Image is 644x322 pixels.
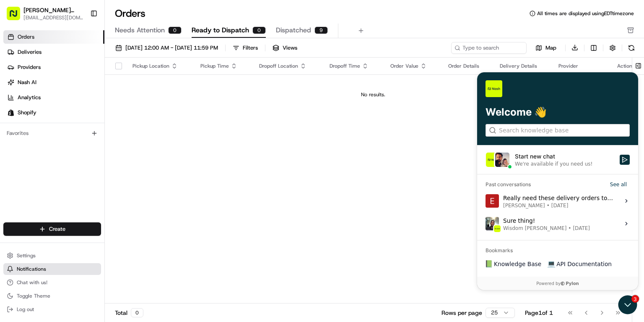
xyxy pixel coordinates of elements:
[115,308,143,317] div: Total
[3,127,101,140] div: Favorites
[3,30,104,44] a: Orders
[192,25,249,35] span: Ready to Dispatch
[558,63,604,69] div: Provider
[49,225,65,233] span: Create
[17,306,34,313] span: Log out
[276,25,311,35] span: Dispatched
[18,48,42,56] span: Deliveries
[451,42,527,54] input: Type to search
[17,266,46,272] span: Notifications
[18,79,36,86] span: Nash AI
[545,44,556,52] span: Map
[112,42,222,54] button: [DATE] 12:00 AM - [DATE] 11:59 PM
[3,76,104,89] a: Nash AI
[3,304,101,315] button: Log out
[3,290,101,302] button: Toggle Theme
[500,63,545,69] div: Delivery Details
[283,44,297,52] span: Views
[18,109,36,116] span: Shopify
[3,222,101,236] button: Create
[23,6,83,14] button: [PERSON_NAME] Market
[477,72,638,290] iframe: Customer support window
[3,277,101,288] button: Chat with us!
[537,10,634,17] span: All times are displayed using EDT timezone
[132,63,187,69] div: Pickup Location
[3,61,104,74] a: Providers
[3,263,101,275] button: Notifications
[18,63,41,71] span: Providers
[17,293,50,299] span: Toggle Theme
[330,63,377,69] div: Dropoff Time
[3,250,101,261] button: Settings
[17,252,36,259] span: Settings
[617,294,640,317] iframe: Open customer support
[530,43,562,53] button: Map
[17,279,47,286] span: Chat with us!
[200,63,245,69] div: Pickup Time
[252,26,266,34] div: 0
[125,44,218,52] span: [DATE] 12:00 AM - [DATE] 11:59 PM
[314,26,328,34] div: 9
[269,42,301,54] button: Views
[390,63,435,69] div: Order Value
[3,45,104,59] a: Deliveries
[18,33,34,41] span: Orders
[259,63,316,69] div: Dropoff Location
[3,3,87,24] button: [PERSON_NAME] Market[EMAIL_ADDRESS][DOMAIN_NAME]
[3,106,104,119] a: Shopify
[108,91,638,98] div: No results.
[525,309,553,317] div: Page 1 of 1
[229,42,262,54] button: Filters
[3,91,104,104] a: Analytics
[626,42,637,54] button: Refresh
[18,94,41,101] span: Analytics
[617,63,635,69] div: Actions
[131,308,143,317] div: 0
[115,25,165,35] span: Needs Attention
[8,109,14,116] img: Shopify logo
[168,26,182,34] div: 0
[243,44,258,52] div: Filters
[441,309,482,317] p: Rows per page
[448,63,486,69] div: Order Details
[115,7,145,20] h1: Orders
[23,14,83,21] button: [EMAIL_ADDRESS][DOMAIN_NAME]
